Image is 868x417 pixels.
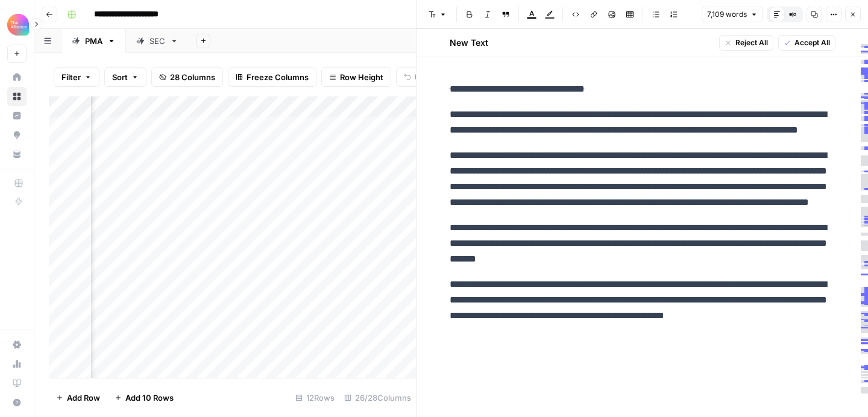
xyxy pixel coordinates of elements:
button: Add Row [49,388,107,407]
button: Help + Support [7,393,27,412]
button: Reject All [719,35,773,51]
div: 12 Rows [291,388,339,407]
span: 7,109 words [707,9,747,20]
a: Your Data [7,145,27,164]
h2: New Text [450,37,488,49]
a: Browse [7,87,27,106]
img: Alliance Logo [7,14,29,36]
a: Usage [7,354,27,374]
button: Undo [396,67,443,87]
button: Row Height [321,67,391,87]
span: Accept All [794,37,830,48]
span: Row Height [340,71,383,83]
span: Sort [112,71,128,83]
span: Filter [61,71,81,83]
div: 26/28 Columns [339,388,416,407]
span: 28 Columns [170,71,215,83]
div: PMA [85,35,102,47]
div: SEC [149,35,165,47]
button: Workspace: Alliance [7,10,27,40]
button: 7,109 words [702,7,763,22]
button: 28 Columns [151,67,223,87]
a: Home [7,67,27,87]
button: Filter [54,67,99,87]
a: PMA [61,29,126,53]
a: SEC [126,29,189,53]
button: Add 10 Rows [107,388,181,407]
a: Insights [7,106,27,125]
a: Opportunities [7,125,27,145]
a: Settings [7,335,27,354]
button: Freeze Columns [228,67,316,87]
span: Add 10 Rows [125,392,174,404]
button: Sort [104,67,146,87]
a: Learning Hub [7,374,27,393]
span: Add Row [67,392,100,404]
span: Freeze Columns [247,71,309,83]
button: Accept All [778,35,835,51]
span: Reject All [735,37,768,48]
